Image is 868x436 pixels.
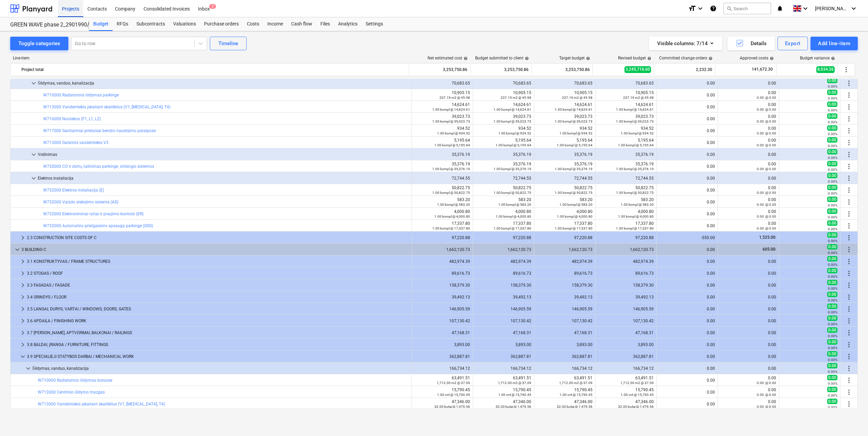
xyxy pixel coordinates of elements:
span: More actions [845,352,853,361]
div: 50,822.75 [476,185,531,195]
a: W713000 Vandentiekis įskaitant skaitiklius (V1, [MEDICAL_DATA], T4) [38,402,165,406]
span: More actions [845,341,853,349]
span: help [462,56,468,60]
div: 4,000.80 [537,209,592,219]
a: Subcontracts [132,17,169,31]
span: 605.00 [762,247,776,252]
small: 1.00 kompl @ 4,000.80 [434,215,470,218]
a: Purchase orders [200,17,243,31]
small: 1.00 kompl @ 35,376.19 [616,167,654,171]
span: More actions [845,91,853,99]
div: 10,905.15 [476,90,531,100]
span: keyboard_arrow_right [19,281,27,289]
small: 0.00% [828,120,837,124]
button: Timeline [210,37,247,50]
div: Vėdinimas [38,149,409,160]
button: Export [778,37,808,50]
span: More actions [845,174,853,182]
small: 1.00 kompl @ 14,624.61 [494,108,531,111]
a: Files [316,17,334,31]
span: 0.00 [827,113,837,119]
div: 0.00 [660,223,715,228]
a: W732000 Elektros instaliacija (E) [43,188,104,193]
span: More actions [845,150,853,159]
div: 10,905.15 [415,90,470,100]
div: Net estimated cost [428,56,468,60]
small: 1.00 kompl @ 35,376.19 [555,167,592,171]
i: format_size [688,4,696,13]
div: Šildymas, vanduo, kanalizacija [38,78,409,89]
small: 1.00 kompl @ 14,624.61 [555,108,592,111]
span: More actions [845,127,853,135]
div: 72,744.55 [476,176,531,181]
div: 0.00 [721,152,776,157]
span: keyboard_arrow_down [30,174,38,182]
small: 0.00% [828,108,837,112]
span: 0.00 [827,244,837,250]
a: W710000 Radiatorinis šildymas parkinge [43,93,119,97]
span: 0.00 [827,220,837,226]
small: 0.00 @ 0.00 [757,167,776,171]
div: 35,376.19 [415,162,470,171]
span: More actions [845,222,853,230]
span: More actions [845,329,853,337]
span: 0.00 [827,125,837,131]
small: 1.00 kompl @ 39,023.73 [616,120,654,123]
div: 0.00 [721,185,776,195]
span: keyboard_arrow_down [19,352,27,361]
small: 0.00 @ 0.00 [757,215,776,218]
div: 0.00 [660,93,715,97]
div: 14,624.61 [598,102,654,112]
div: 50,822.75 [415,185,470,195]
span: 0.00 [827,149,837,155]
div: 72,744.55 [415,176,470,181]
div: 934.52 [476,126,531,135]
div: Cash flow [287,17,316,31]
small: 1.00 kompl @ 583.20 [437,203,470,206]
div: Budget [89,17,113,31]
small: 1.00 kompl @ 4,000.80 [557,215,592,218]
small: 1.00 kompl @ 35,376.19 [494,167,531,171]
small: 0.00% [828,156,837,160]
span: help [707,56,713,60]
div: 0.00 [660,188,715,193]
span: More actions [845,115,853,123]
small: 0.00% [828,227,837,231]
div: 5,195.64 [476,138,531,147]
div: 583.20 [415,197,470,207]
span: keyboard_arrow_right [19,234,27,242]
div: Add line-item [818,39,850,48]
div: 17,337.80 [598,221,654,231]
div: 0.00 [721,114,776,124]
a: RFQs [113,17,132,31]
button: Toggle categories [10,37,68,50]
small: 0.00% [828,192,837,195]
div: Elektros instaliacija [38,173,409,184]
div: 0.00 [660,200,715,204]
span: help [768,56,774,60]
div: 97,220.88 [415,235,470,240]
span: [PERSON_NAME] [815,6,849,11]
div: Income [263,17,287,31]
div: Analytics [334,17,362,31]
small: 0.00 @ 0.00 [757,191,776,195]
span: More actions [845,210,853,218]
span: keyboard_arrow_right [19,269,27,277]
span: More actions [845,281,853,289]
span: 0.00 [827,232,837,238]
i: keyboard_arrow_down [696,4,704,13]
div: 934.52 [415,126,470,135]
a: Settings [362,17,387,31]
div: 17,337.80 [476,221,531,231]
span: 3,245,716.60 [624,66,651,73]
a: W732000 Vaizdo stebėjimo sistema (AS) [43,200,118,204]
span: help [523,56,529,60]
small: 237.19 m2 @ 45.98 [623,96,654,99]
a: W713000 Vandentiekis įskaitant skaitiklius (V1, [MEDICAL_DATA], T4) [43,105,170,109]
div: 0.00 [721,197,776,207]
div: 39,023.73 [415,114,470,124]
div: 35,376.19 [476,162,531,171]
div: 3,253,750.86 [534,64,590,75]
